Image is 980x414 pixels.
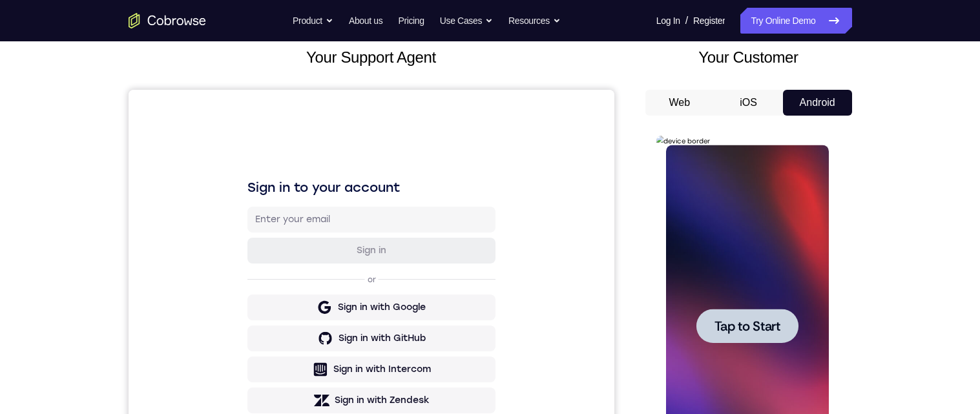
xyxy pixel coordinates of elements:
[58,184,124,197] span: Tap to Start
[398,8,424,34] a: Pricing
[210,242,297,255] div: Sign in with GitHub
[508,8,561,34] button: Resources
[783,90,852,116] button: Android
[349,8,382,34] a: About us
[693,8,725,34] a: Register
[129,46,614,69] h2: Your Support Agent
[119,205,367,231] button: Sign in with Google
[740,8,851,34] a: Try Online Demo
[236,185,250,195] p: or
[440,8,493,34] button: Use Cases
[40,173,142,207] button: Tap to Start
[645,46,852,69] h2: Your Customer
[656,8,680,34] a: Log In
[119,267,367,293] button: Sign in with Intercom
[714,90,783,116] button: iOS
[645,90,714,116] button: Web
[205,273,302,286] div: Sign in with Intercom
[119,334,367,344] p: Don't have an account?
[119,236,367,262] button: Sign in with GitHub
[685,13,688,28] span: /
[129,13,206,28] a: Go to the home page
[206,304,301,317] div: Sign in with Zendesk
[209,211,297,224] div: Sign in with Google
[119,298,367,324] button: Sign in with Zendesk
[218,335,310,344] a: Create a new account
[293,8,333,34] button: Product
